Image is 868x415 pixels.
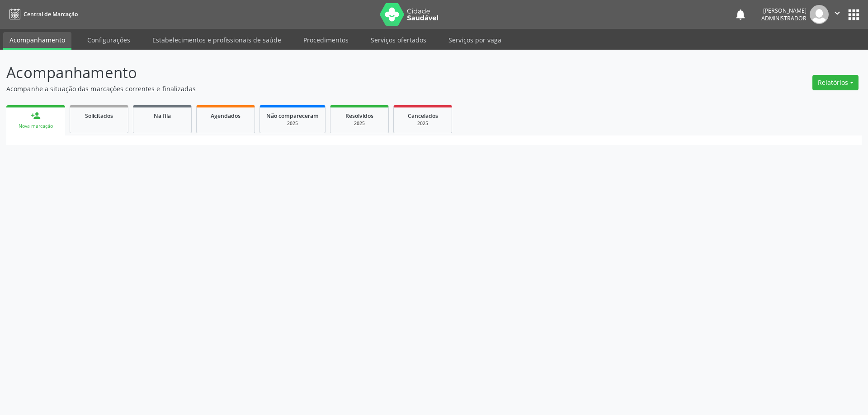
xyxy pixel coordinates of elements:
[6,61,605,84] p: Acompanhamento
[146,32,288,48] a: Estabelecimentos e profissionais de saúde
[13,123,59,130] div: Nova marcação
[81,32,137,48] a: Configurações
[832,8,842,18] i: 
[211,112,241,120] span: Agendados
[24,10,78,18] span: Central de Marcação
[31,111,41,121] div: person_add
[734,8,747,21] button: notifications
[85,112,113,120] span: Solicitados
[829,5,846,24] button: 
[266,112,319,120] span: Não compareceram
[6,7,78,22] a: Central de Marcação
[154,112,171,120] span: Na fila
[408,112,438,120] span: Cancelados
[266,120,319,127] div: 2025
[810,5,829,24] img: img
[3,32,71,50] a: Acompanhamento
[846,7,862,23] button: apps
[345,112,373,120] span: Resolvidos
[812,75,859,90] button: Relatórios
[297,32,355,48] a: Procedimentos
[442,32,508,48] a: Serviços por vaga
[364,32,433,48] a: Serviços ofertados
[6,84,605,93] p: Acompanhe a situação das marcações correntes e finalizadas
[761,7,807,14] div: [PERSON_NAME]
[400,120,445,127] div: 2025
[337,120,382,127] div: 2025
[761,14,807,22] span: Administrador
